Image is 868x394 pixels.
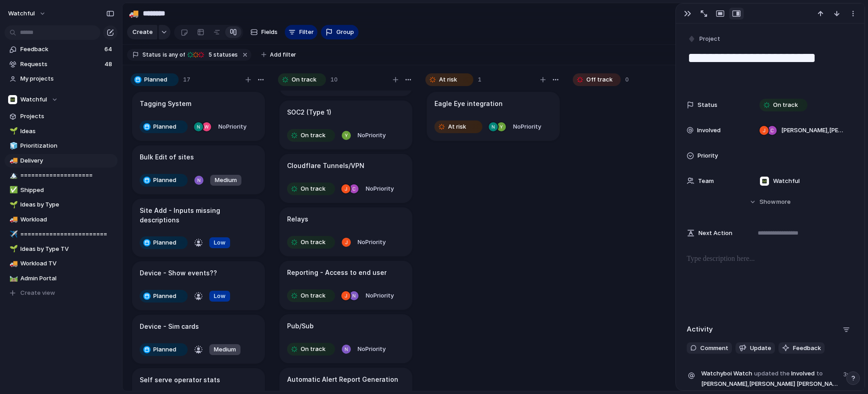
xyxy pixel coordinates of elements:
[9,126,16,136] div: 🌱
[215,176,237,185] span: Medium
[625,75,629,84] span: 0
[207,235,232,250] button: Low
[279,101,412,149] div: SOC2 (Type 1)On trackNoPriority
[301,345,325,354] span: On track
[5,43,118,56] a: Feedback64
[5,183,118,197] div: ✅Shipped
[285,288,337,303] button: On track
[776,197,791,207] span: more
[292,75,316,84] span: On track
[127,6,141,21] button: 🚚
[287,161,364,171] h1: Cloudflare Tunnels/VPN
[700,344,728,353] span: Comment
[214,238,226,247] span: Low
[698,101,717,110] span: Status
[5,125,118,138] a: 🌱Ideas
[448,122,466,131] span: At risk
[698,177,714,186] span: Team
[513,123,541,130] span: No Priority
[285,25,317,39] button: Filter
[287,214,308,224] h1: Relays
[299,28,314,37] span: Filter
[5,139,118,153] a: 🧊Prioritization
[140,268,217,278] h1: Device - Show events??
[140,322,199,332] h1: Device - Sim cards
[206,51,213,58] span: 5
[8,245,17,254] button: 🌱
[20,215,114,224] span: Workload
[261,28,278,37] span: Fields
[207,289,232,303] button: Low
[20,259,114,268] span: Workload TV
[161,50,187,60] button: isany of
[20,141,114,150] span: Prioritization
[163,51,167,59] span: is
[279,314,412,363] div: Pub/SubOn trackNoPriority
[778,342,825,354] button: Feedback
[355,235,388,250] button: NoPriority
[699,34,720,43] span: Project
[140,206,257,225] h1: Site Add - Inputs missing descriptions
[9,141,16,151] div: 🧊
[5,110,118,123] a: Projects
[256,48,302,61] button: Add filter
[9,229,16,240] div: ✈️
[5,286,118,300] button: Create view
[5,272,118,285] div: 🛤️Admin Portal
[20,112,114,121] span: Projects
[511,120,543,134] button: NoPriority
[8,259,17,268] button: 🚚
[5,168,118,182] a: 🏔️====================
[20,245,114,254] span: Ideas by Type TV
[285,235,337,250] button: On track
[759,197,776,207] span: Show
[750,344,771,353] span: Update
[137,289,190,303] button: Planned
[132,261,265,310] div: Device - Show events??PlannedLow
[9,200,16,210] div: 🌱
[9,185,16,195] div: ✅
[5,154,118,168] div: 🚚Delivery
[355,128,388,143] button: NoPriority
[8,9,35,18] span: watchful
[301,131,325,140] span: On track
[301,184,325,193] span: On track
[214,292,226,301] span: Low
[207,342,243,357] button: Medium
[321,25,359,39] button: Group
[8,186,17,195] button: ✅
[140,152,194,162] h1: Bulk Edit of sites
[816,369,823,378] span: to
[697,126,721,135] span: Involved
[287,268,387,278] h1: Reporting - Access to end user
[137,120,190,134] button: Planned
[285,128,337,143] button: On track
[586,75,613,84] span: Off track
[20,74,114,83] span: My projects
[5,227,118,241] a: ✈️========================
[20,95,47,104] span: Watchful
[144,75,167,84] span: Planned
[793,344,821,353] span: Feedback
[687,342,732,354] button: Comment
[301,238,325,247] span: On track
[9,214,16,225] div: 🚚
[8,127,17,136] button: 🌱
[5,93,118,106] button: Watchful
[5,242,118,256] a: 🌱Ideas by Type TV
[363,288,396,303] button: NoPriority
[5,257,118,270] a: 🚚Workload TV
[20,127,114,136] span: Ideas
[247,25,281,39] button: Fields
[9,155,16,166] div: 🚚
[208,173,244,187] button: Medium
[701,368,838,389] span: Involved
[20,45,102,54] span: Feedback
[279,154,412,203] div: Cloudflare Tunnels/VPNOn trackNoPriority
[5,198,118,211] a: 🌱Ideas by Type
[9,244,16,254] div: 🌱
